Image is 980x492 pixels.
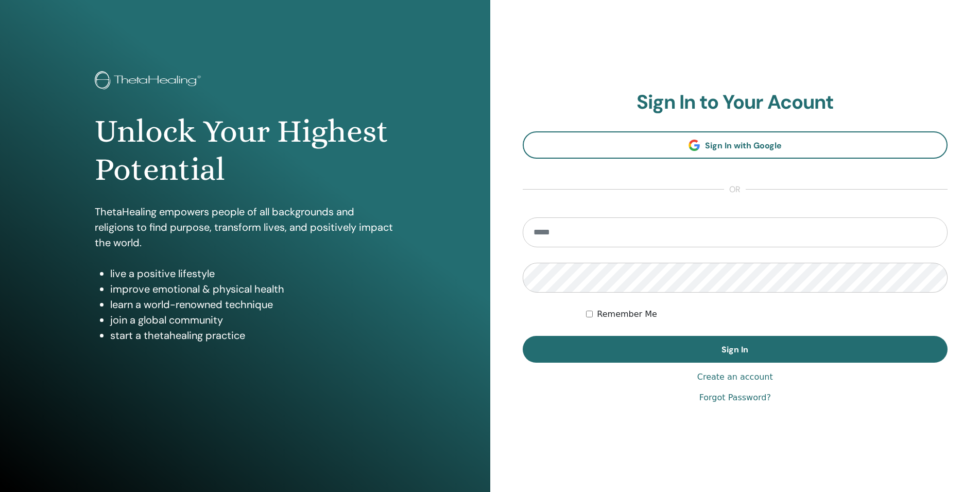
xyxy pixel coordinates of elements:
[95,204,396,250] p: ThetaHealing empowers people of all backgrounds and religions to find purpose, transform lives, a...
[110,312,396,328] li: join a global community
[597,308,657,320] label: Remember Me
[721,344,748,355] span: Sign In
[110,297,396,312] li: learn a world-renowned technique
[110,281,396,297] li: improve emotional & physical health
[523,131,948,159] a: Sign In with Google
[110,266,396,281] li: live a positive lifestyle
[586,308,948,320] div: Keep me authenticated indefinitely or until I manually logout
[705,140,782,151] span: Sign In with Google
[697,371,773,383] a: Create an account
[95,112,396,189] h1: Unlock Your Highest Potential
[523,91,948,114] h2: Sign In to Your Acount
[110,328,396,343] li: start a thetahealing practice
[523,336,948,363] button: Sign In
[699,392,771,404] a: Forgot Password?
[724,183,746,196] span: or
